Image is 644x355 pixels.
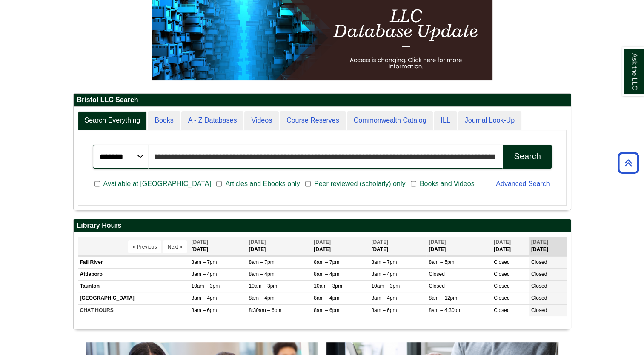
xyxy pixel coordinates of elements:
[191,259,217,265] span: 8am – 7pm
[249,283,278,289] span: 10am – 3pm
[371,295,397,301] span: 8am – 4pm
[78,111,147,130] a: Search Everything
[371,283,400,289] span: 10am – 3pm
[191,307,217,313] span: 8am – 6pm
[492,237,529,256] th: [DATE]
[314,283,342,289] span: 10am – 3pm
[496,180,550,187] a: Advanced Search
[247,237,312,256] th: [DATE]
[429,271,444,277] span: Closed
[416,179,478,189] span: Books and Videos
[148,111,180,130] a: Books
[426,237,492,256] th: [DATE]
[371,239,388,245] span: [DATE]
[458,111,521,130] a: Journal Look-Up
[429,259,454,265] span: 8am – 5pm
[191,283,220,289] span: 10am – 3pm
[78,281,189,292] td: Taunton
[494,295,509,301] span: Closed
[244,111,279,130] a: Videos
[531,283,547,289] span: Closed
[78,257,189,269] td: Fall River
[371,271,397,277] span: 8am – 4pm
[531,271,547,277] span: Closed
[429,307,461,313] span: 8am – 4:30pm
[531,259,547,265] span: Closed
[531,307,547,313] span: Closed
[371,307,397,313] span: 8am – 6pm
[94,180,100,188] input: Available at [GEOGRAPHIC_DATA]
[615,157,642,169] a: Back to Top
[78,269,189,281] td: Attleboro
[314,239,331,245] span: [DATE]
[429,283,444,289] span: Closed
[100,179,215,189] span: Available at [GEOGRAPHIC_DATA]
[503,145,552,169] button: Search
[312,237,369,256] th: [DATE]
[222,179,303,189] span: Articles and Ebooks only
[78,304,189,316] td: CHAT HOURS
[531,239,548,245] span: [DATE]
[191,239,208,245] span: [DATE]
[314,259,339,265] span: 8am – 7pm
[531,295,547,301] span: Closed
[305,180,311,188] input: Peer reviewed (scholarly) only
[249,295,275,301] span: 8am – 4pm
[216,180,222,188] input: Articles and Ebooks only
[347,111,433,130] a: Commonwealth Catalog
[74,94,571,107] h2: Bristol LLC Search
[529,237,567,256] th: [DATE]
[249,259,275,265] span: 8am – 7pm
[191,295,217,301] span: 8am – 4pm
[514,152,541,161] div: Search
[74,219,571,232] h2: Library Hours
[494,307,509,313] span: Closed
[311,179,409,189] span: Peer reviewed (scholarly) only
[434,111,457,130] a: ILL
[369,237,426,256] th: [DATE]
[314,271,339,277] span: 8am – 4pm
[280,111,346,130] a: Course Reserves
[494,271,509,277] span: Closed
[494,259,509,265] span: Closed
[163,240,187,253] button: Next »
[314,307,339,313] span: 8am – 6pm
[249,239,266,245] span: [DATE]
[429,239,446,245] span: [DATE]
[494,239,511,245] span: [DATE]
[249,271,275,277] span: 8am – 4pm
[181,111,244,130] a: A - Z Databases
[494,283,509,289] span: Closed
[314,295,339,301] span: 8am – 4pm
[429,295,457,301] span: 8am – 12pm
[189,237,246,256] th: [DATE]
[78,292,189,304] td: [GEOGRAPHIC_DATA]
[411,180,416,188] input: Books and Videos
[371,259,397,265] span: 8am – 7pm
[249,307,282,313] span: 8:30am – 6pm
[128,240,162,253] button: « Previous
[191,271,217,277] span: 8am – 4pm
